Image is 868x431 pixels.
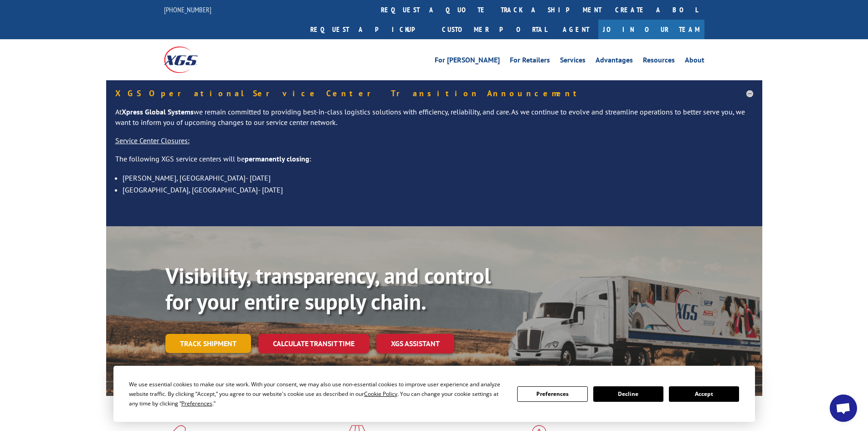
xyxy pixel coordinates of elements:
strong: Xpress Global Systems [122,107,194,116]
button: Preferences [517,386,587,402]
a: For Retailers [510,57,550,67]
b: Visibility, transparency, and control for your entire supply chain. [165,261,491,316]
p: The following XGS service centers will be : [115,154,753,172]
button: Decline [593,386,663,402]
div: Cookie Consent Prompt [113,366,755,422]
a: For [PERSON_NAME] [435,57,500,67]
div: We use essential cookies to make our site work. With your consent, we may also use non-essential ... [129,379,506,408]
a: Request a pickup [303,20,435,39]
a: Advantages [596,57,633,67]
a: About [685,57,704,67]
li: [GEOGRAPHIC_DATA], [GEOGRAPHIC_DATA]- [DATE] [123,184,753,196]
a: Calculate transit time [258,334,369,353]
a: Agent [554,20,598,39]
p: At we remain committed to providing best-in-class logistics solutions with efficiency, reliabilit... [115,107,753,136]
span: Preferences [181,400,212,407]
li: [PERSON_NAME], [GEOGRAPHIC_DATA]- [DATE] [123,172,753,184]
a: [PHONE_NUMBER] [164,5,211,14]
span: Cookie Policy [364,390,397,398]
h5: XGS Operational Service Center Transition Announcement [115,89,753,98]
a: XGS ASSISTANT [376,334,454,353]
a: Resources [643,57,675,67]
a: Track shipment [165,334,251,353]
a: Services [560,57,586,67]
a: Join Our Team [598,20,704,39]
strong: permanently closing [245,154,309,163]
a: Open chat [830,395,857,422]
u: Service Center Closures: [115,136,190,145]
a: Customer Portal [435,20,554,39]
button: Accept [669,386,739,402]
